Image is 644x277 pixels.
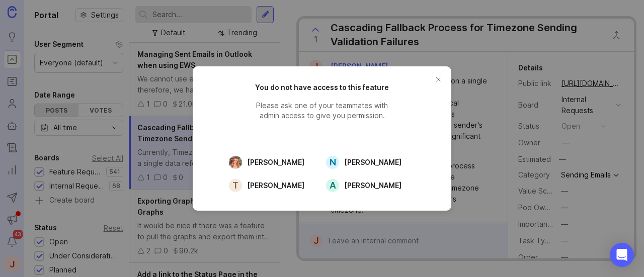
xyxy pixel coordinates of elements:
[247,157,304,168] span: [PERSON_NAME]
[247,101,397,121] span: Please ask one of your teammates with admin access to give you permission.
[229,179,242,192] div: T
[247,82,397,93] h2: You do not have access to this feature
[344,180,401,191] span: [PERSON_NAME]
[326,179,339,192] div: A
[322,176,413,195] a: A[PERSON_NAME]
[610,243,634,267] div: Open Intercom Messenger
[430,71,446,87] button: close button
[247,180,304,191] span: [PERSON_NAME]
[225,153,316,171] a: Bronwen W[PERSON_NAME]
[344,157,401,168] span: [PERSON_NAME]
[322,153,413,171] a: N[PERSON_NAME]
[225,176,316,195] a: T[PERSON_NAME]
[226,156,246,169] img: Bronwen W
[326,156,339,169] div: N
